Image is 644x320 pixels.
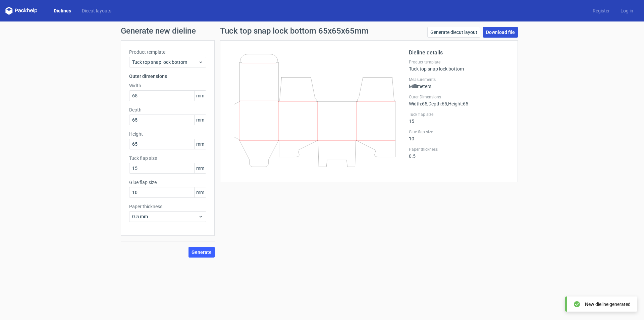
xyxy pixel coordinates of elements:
label: Glue flap size [409,129,509,135]
div: Millimeters [409,77,509,89]
label: Width [129,82,206,89]
button: Generate [189,247,215,258]
a: Download file [483,27,518,38]
label: Measurements [409,77,509,82]
label: Height [129,131,206,137]
div: New dieline generated [585,301,631,308]
span: Generate [192,250,212,255]
label: Outer Dimensions [409,94,509,100]
label: Product template [129,49,206,55]
label: Glue flap size [129,179,206,186]
div: Tuck top snap lock bottom [409,59,509,72]
label: Product template [409,59,509,65]
span: 0.5 mm [132,213,198,220]
a: Register [587,7,615,14]
span: mm [194,163,206,173]
div: 0.5 [409,147,509,159]
span: , Height : 65 [447,101,468,106]
div: 15 [409,112,509,124]
label: Depth [129,106,206,113]
h2: Dieline details [409,49,509,57]
h1: Generate new dieline [121,27,523,35]
a: Dielines [48,7,76,14]
a: Log in [615,7,639,14]
a: Diecut layouts [76,7,117,14]
span: mm [194,91,206,101]
span: mm [194,187,206,197]
h1: Tuck top snap lock bottom 65x65x65mm [220,27,369,35]
label: Paper thickness [409,147,509,152]
div: 10 [409,129,509,141]
a: Generate diecut layout [427,27,480,38]
span: mm [194,139,206,149]
label: Tuck flap size [129,155,206,162]
label: Paper thickness [129,203,206,210]
span: , Depth : 65 [427,101,447,106]
span: Tuck top snap lock bottom [132,59,198,65]
span: Width : 65 [409,101,427,106]
label: Tuck flap size [409,112,509,117]
span: mm [194,115,206,125]
h3: Outer dimensions [129,73,206,80]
